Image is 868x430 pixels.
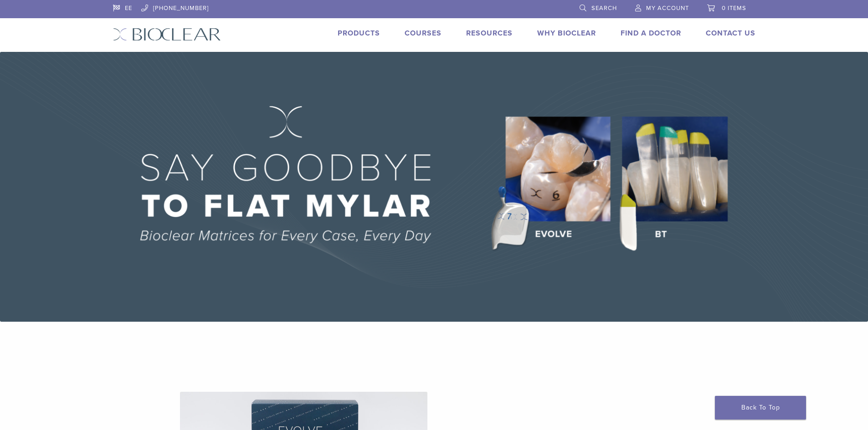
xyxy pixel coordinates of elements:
[338,29,380,38] a: Products
[706,29,755,38] a: Contact Us
[466,29,513,38] a: Resources
[722,5,746,12] span: 0 items
[591,5,617,12] span: Search
[621,29,681,38] a: Find A Doctor
[113,28,221,41] img: Bioclear
[646,5,689,12] span: My Account
[405,29,442,38] a: Courses
[715,396,806,420] a: Back To Top
[537,29,596,38] a: Why Bioclear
